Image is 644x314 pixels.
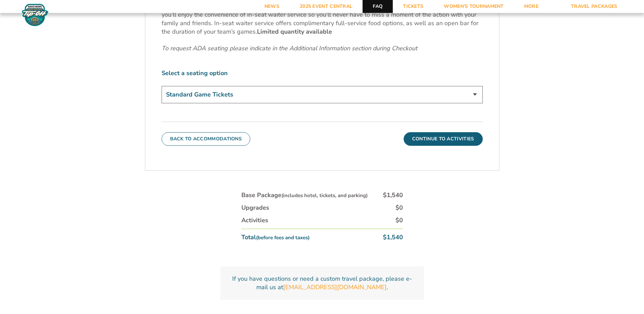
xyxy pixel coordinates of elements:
small: (before fees and taxes) [256,234,310,241]
b: Limited quantity available [257,28,332,36]
div: Total [241,233,310,242]
div: $0 [395,216,403,225]
button: Continue To Activities [404,132,483,146]
div: $1,540 [383,191,403,199]
img: Fort Myers Tip-Off [20,3,50,27]
div: Activities [241,216,268,225]
a: [EMAIL_ADDRESS][DOMAIN_NAME] [283,283,387,292]
div: $0 [395,204,403,212]
div: Base Package [241,191,368,199]
p: Experience the tournament as the ultimate VIP. Upgrade to courtside seats with your feet right on... [162,2,483,36]
div: $1,540 [383,233,403,242]
label: Select a seating option [162,69,483,77]
small: (includes hotel, tickets, and parking) [281,192,368,199]
div: Upgrades [241,204,269,212]
p: If you have questions or need a custom travel package, please e-mail us at . [228,275,416,292]
em: To request ADA seating please indicate in the Additional Information section during Checkout [162,44,417,52]
button: Back To Accommodations [162,132,251,146]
